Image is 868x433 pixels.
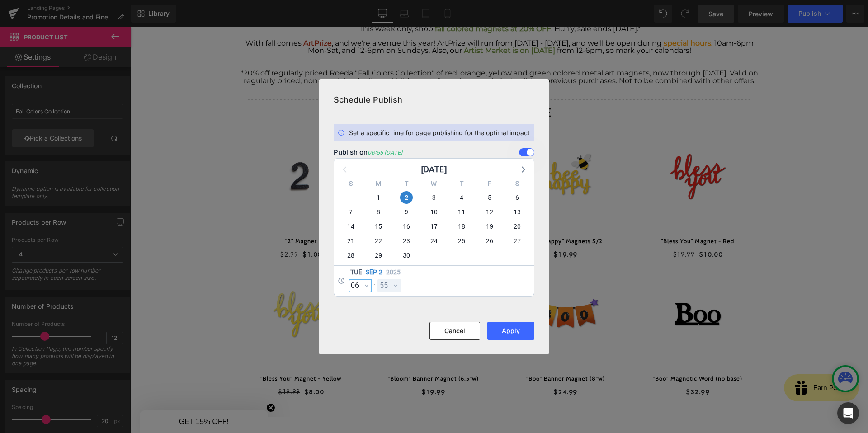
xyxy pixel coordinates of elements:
a: "Boo" Magnetic Word (no base) [522,348,612,355]
h3: Schedule Publish [334,94,534,106]
span: $8.00 [174,358,193,372]
span: : [374,281,376,290]
span: With fall comes , and we're a venue this year! ArtPrize will run from [DATE] - [DATE], and we'll ... [115,12,623,28]
span: Saturday, September 27, 2025 [511,235,524,247]
span: $10.00 [568,221,592,234]
div: Open Intercom Messenger [837,402,859,424]
a: "Bloom" Banner Magnet (6.5"w) [257,348,348,355]
a: "2" Magnet [155,211,186,218]
span: Saturday, September 20, 2025 [511,220,524,233]
span: Wednesday, September 10, 2025 [428,206,440,218]
span: 10am-6pm Mon-Sat, and 12-6pm on Sundays. Also, our [177,12,623,28]
span: Friday, September 19, 2025 [483,220,496,233]
span: Thursday, September 11, 2025 [455,206,468,218]
span: $24.99 [291,221,315,234]
span: Wednesday, September 3, 2025 [428,191,440,204]
a: "Boo" Banner Magnet (8"w) [396,348,474,355]
span: Tuesday, September 9, 2025 [400,206,413,218]
a: "Bless You" Magnet - Red [530,211,604,218]
span: from 12-6pm, so mark your calendars! [425,19,561,28]
span: Tuesday, September 30, 2025 [400,249,413,262]
iframe: Button to open loyalty program pop-up [653,347,728,374]
span: Monday, September 22, 2025 [372,235,385,247]
div: F [476,179,503,190]
span: Sunday, September 14, 2025 [344,220,357,233]
button: Apply [487,322,534,340]
span: Saturday, September 6, 2025 [511,191,524,204]
span: Wednesday, September 24, 2025 [428,235,440,247]
span: Sunday, September 21, 2025 [344,235,357,247]
span: $24.99 [423,358,447,372]
span: Friday, September 12, 2025 [483,206,496,218]
span: $19.99 [542,224,564,231]
div: [DATE] [421,163,447,176]
div: S [337,179,364,190]
span: Thursday, September 4, 2025 [455,191,468,204]
a: "Bee Happy" Magnets S/2 [397,211,472,218]
em: 06:55 [DATE] [368,149,402,156]
span: Thursday, September 18, 2025 [455,220,468,233]
span: Monday, September 29, 2025 [372,249,385,262]
span: Sunday, September 7, 2025 [344,206,357,218]
span: Sep [366,268,377,277]
span: Monday, September 8, 2025 [372,206,385,218]
strong: ArtPrize [173,12,201,20]
span: $19.99 [147,361,170,369]
div: W [420,179,448,190]
a: "Bless You" Magnet - Yellow [130,348,211,355]
span: Wednesday, September 17, 2025 [428,220,440,233]
div: S [504,179,531,190]
span: Friday, September 26, 2025 [483,235,496,247]
span: Artist Market is on [DATE] [333,19,425,28]
span: Tuesday, September 2, 2025 [400,191,413,204]
span: Monday, September 15, 2025 [372,220,385,233]
span: Thursday, September 25, 2025 [455,235,468,247]
span: Friday, September 5, 2025 [483,191,496,204]
span: $1.00 [172,221,191,234]
div: T [392,179,420,190]
span: Monday, September 1, 2025 [372,191,385,204]
span: Tue [350,268,362,277]
div: T [448,179,476,190]
span: Saturday, September 13, 2025 [511,206,524,218]
font: *20% off regularly priced Roeda "Fall Colors Collection" of red, orange, yellow and green colored... [110,42,627,58]
strong: special hours: [533,12,582,20]
button: Cancel [429,322,480,340]
span: $19.99 [423,221,447,234]
span: $19.99 [291,358,315,372]
span: $2.99 [149,224,167,231]
div: M [364,179,392,190]
span: Tuesday, September 16, 2025 [400,220,413,233]
strong: FALL COLORS SALE [316,78,421,92]
a: "Autumn" Banner Magnet (10"w) [256,211,349,218]
h2: Set a specific time for page publishing for the optimal impact [349,129,530,136]
h3: Publish on [334,148,402,156]
span: Sunday, September 28, 2025 [344,249,357,262]
span: Tuesday, September 23, 2025 [400,235,413,247]
span: 2025 [386,268,401,277]
span: 2 [379,268,382,277]
span: $32.99 [555,358,579,372]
